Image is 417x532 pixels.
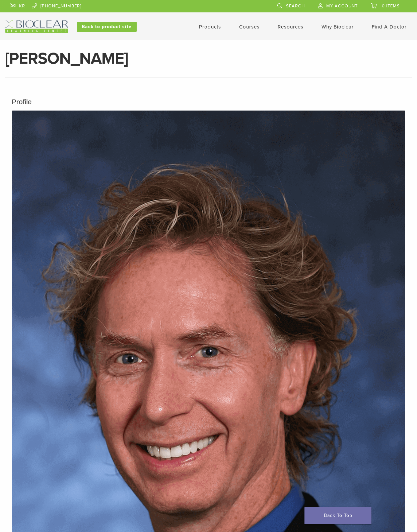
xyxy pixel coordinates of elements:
a: Resources [278,24,303,30]
h5: Profile [12,96,405,107]
a: Back to product site [77,22,137,32]
span: Search [286,3,305,9]
a: Courses [239,24,260,30]
a: Products [199,24,221,30]
span: My Account [326,3,358,9]
a: Why Bioclear [322,24,354,30]
img: Bioclear [5,20,68,33]
h1: [PERSON_NAME] [5,51,412,67]
a: Back To Top [304,507,371,524]
a: Find A Doctor [372,24,407,30]
span: 0 items [382,3,400,9]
